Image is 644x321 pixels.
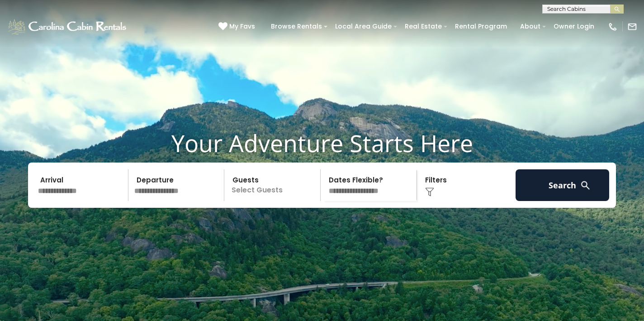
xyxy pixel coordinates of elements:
img: filter--v1.png [425,187,434,196]
img: mail-regular-white.png [627,22,637,32]
img: White-1-1-2.png [7,18,129,36]
button: Search [516,169,609,201]
a: Browse Rentals [266,19,327,34]
span: My Favs [229,22,255,31]
p: Select Guests [227,169,320,201]
img: search-regular-white.png [580,180,591,191]
a: Owner Login [549,19,599,34]
a: Real Estate [400,19,446,34]
a: Local Area Guide [331,19,396,34]
h1: Your Adventure Starts Here [7,129,637,157]
a: Rental Program [450,19,511,34]
img: phone-regular-white.png [608,22,618,32]
a: About [516,19,545,34]
a: My Favs [218,22,257,32]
